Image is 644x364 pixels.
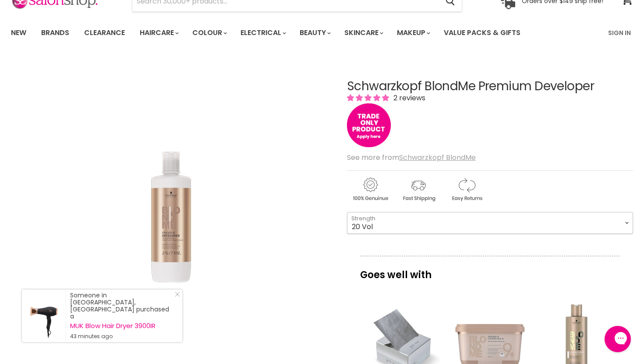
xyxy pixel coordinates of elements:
a: Sign In [603,24,636,42]
img: returns.gif [443,176,490,203]
img: genuine.gif [347,176,393,203]
a: MUK Blow Hair Dryer 3900IR [70,322,173,329]
a: Makeup [390,24,435,42]
a: Value Packs & Gifts [437,24,527,42]
ul: Main menu [4,20,565,46]
a: Clearance [78,24,131,42]
div: Someone in [GEOGRAPHIC_DATA], [GEOGRAPHIC_DATA] purchased a [70,292,173,340]
a: Beauty [293,24,336,42]
svg: Close Icon [175,292,180,297]
span: See more from [347,152,476,163]
a: Close Notification [171,292,180,300]
a: Electrical [234,24,291,42]
a: New [4,24,33,42]
h1: Schwarzkopf BlondMe Premium Developer [347,80,633,93]
a: Brands [35,24,76,42]
a: Colour [186,24,232,42]
a: Schwarzkopf BlondMe [399,152,476,163]
span: 2 reviews [391,93,425,103]
img: Schwarzkopf BlondMe Premium Developer [95,102,248,333]
iframe: Gorgias live chat messenger [600,323,635,355]
a: Haircare [133,24,184,42]
p: Goes well with [360,256,620,285]
a: Skincare [338,24,389,42]
span: 5.00 stars [347,93,391,103]
img: tradeonly_small.jpg [347,103,391,147]
a: Visit product page [22,290,66,342]
small: 43 minutes ago [70,333,173,340]
img: shipping.gif [395,176,442,203]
